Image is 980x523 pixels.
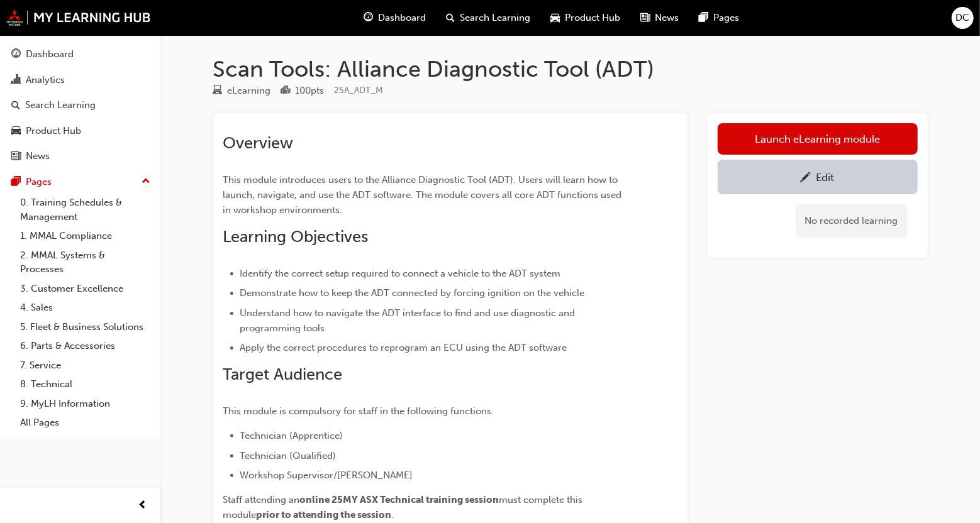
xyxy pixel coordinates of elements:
a: 5. Fleet & Business Solutions [15,317,155,337]
img: mmal [6,9,151,26]
span: News [655,11,679,25]
a: 4. Sales [15,298,155,317]
div: No recorded learning [796,204,908,238]
a: Dashboard [5,43,155,66]
a: 1. MMAL Compliance [15,226,155,246]
span: search-icon [11,100,20,111]
a: 6. Parts & Accessories [15,336,155,356]
span: chart-icon [11,75,21,86]
a: 3. Customer Excellence [15,279,155,299]
span: search-icon [446,10,455,26]
span: pencil-icon [801,172,811,185]
a: Product Hub [5,119,155,143]
span: prev-icon [138,498,148,514]
span: up-icon [142,173,150,190]
button: DashboardAnalyticsSearch LearningProduct HubNews [5,40,155,170]
h1: Scan Tools: Alliance Diagnostic Tool (ADT) [213,55,928,83]
span: car-icon [550,10,560,26]
div: Edit [816,171,835,184]
span: Learning Objectives [223,227,369,246]
span: prior to attending the session [257,509,392,520]
span: Technician (Apprentice) [240,430,343,441]
span: learningResourceType_ELEARNING-icon [213,85,223,97]
a: guage-iconDashboard [354,5,436,31]
span: . [392,509,394,520]
span: This module introduces users to the Alliance Diagnostic Tool (ADT). Users will learn how to launc... [223,174,625,216]
div: Type [213,83,271,99]
a: 0. Training Schedules & Management [15,193,155,226]
span: guage-icon [11,49,21,60]
span: news-icon [11,151,21,162]
span: DC [956,11,970,25]
span: pages-icon [11,177,21,188]
button: Pages [5,170,155,194]
a: All Pages [15,413,155,432]
span: Understand how to navigate the ADT interface to find and use diagnostic and programming tools [240,307,578,334]
div: Points [281,83,325,99]
span: Workshop Supervisor/[PERSON_NAME] [240,470,413,481]
a: Edit [718,160,918,194]
a: news-iconNews [630,5,689,31]
span: Learning resource code [335,85,384,96]
div: eLearning [228,84,271,98]
div: Analytics [26,73,65,87]
span: pages-icon [699,10,708,26]
span: Target Audience [223,365,343,384]
button: DC [952,7,974,29]
span: news-icon [640,10,650,26]
span: online 25MY ASX Technical training session [300,494,499,505]
a: pages-iconPages [689,5,749,31]
a: 7. Service [15,356,155,375]
span: car-icon [11,126,21,137]
span: Dashboard [378,11,426,25]
a: Launch eLearning module [718,123,918,155]
a: Analytics [5,69,155,92]
a: News [5,145,155,168]
a: 2. MMAL Systems & Processes [15,246,155,279]
span: Staff attending an [223,494,300,505]
a: search-iconSearch Learning [436,5,540,31]
div: 100 pts [296,84,325,98]
div: Product Hub [26,124,81,138]
span: Overview [223,133,294,153]
div: Search Learning [25,98,96,113]
span: podium-icon [281,85,291,97]
span: Technician (Qualified) [240,450,337,461]
a: 9. MyLH Information [15,394,155,414]
span: guage-icon [364,10,373,26]
a: Search Learning [5,94,155,117]
span: Search Learning [460,11,530,25]
span: Apply the correct procedures to reprogram an ECU using the ADT software [240,342,567,353]
span: This module is compulsory for staff in the following functions. [223,405,494,417]
div: Pages [26,175,52,189]
span: Pages [713,11,739,25]
span: Demonstrate how to keep the ADT connected by forcing ignition on the vehicle [240,287,585,299]
a: 8. Technical [15,375,155,394]
div: Dashboard [26,47,74,62]
span: Product Hub [565,11,620,25]
a: car-iconProduct Hub [540,5,630,31]
div: News [26,149,50,163]
span: Identify the correct setup required to connect a vehicle to the ADT system [240,268,561,279]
